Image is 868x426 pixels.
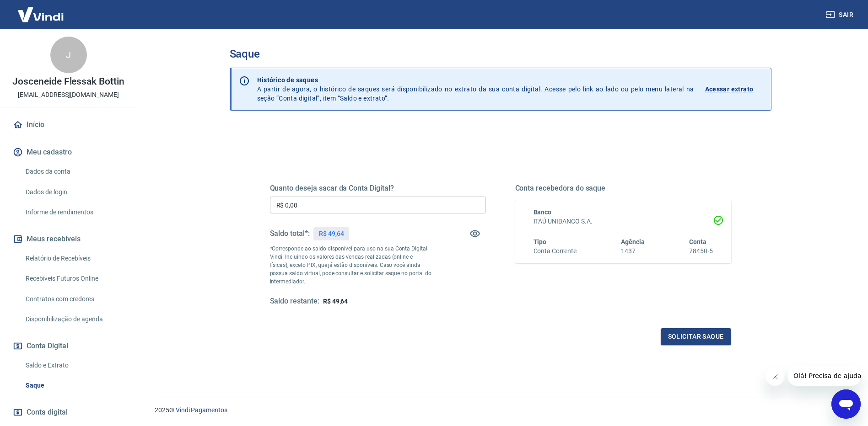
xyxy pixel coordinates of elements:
[50,37,87,73] div: J
[270,184,486,193] h5: Quanto deseja sacar da Conta Digital?
[176,406,227,414] a: Vindi Pagamentos
[270,297,319,306] h5: Saldo restante:
[323,298,348,305] span: R$ 49,64
[705,85,754,94] p: Acessar extrato
[22,203,126,222] a: Informe de rendimentos
[22,269,126,288] a: Recebíveis Futuros Online
[257,75,694,103] p: A partir de agora, o histórico de saques será disponibilizado no extrato da sua conta digital. Ac...
[22,376,126,395] a: Saque
[18,90,119,100] p: [EMAIL_ADDRESS][DOMAIN_NAME]
[766,367,784,386] iframe: Fechar mensagem
[11,142,126,162] button: Meu cadastro
[621,238,645,245] span: Agência
[22,310,126,329] a: Disponibilização de agenda
[515,184,731,193] h5: Conta recebedora do saque
[534,217,713,226] h6: ITAÚ UNIBANCO S.A.
[689,246,713,256] h6: 78450-5
[12,77,124,86] p: Josceneide Flessak Bottin
[534,238,547,245] span: Tipo
[155,405,846,415] p: 2025 ©
[319,229,344,239] p: R$ 49,64
[11,336,126,356] button: Conta Digital
[22,356,126,375] a: Saldo e Extrato
[27,406,68,419] span: Conta digital
[705,75,764,103] a: Acessar extrato
[788,366,861,386] iframe: Mensagem da empresa
[5,6,77,14] span: Olá! Precisa de ajuda?
[11,229,126,249] button: Meus recebíveis
[22,290,126,309] a: Contratos com credores
[11,115,126,135] a: Início
[270,229,310,238] h5: Saldo total*:
[22,183,126,202] a: Dados de login
[270,245,432,286] p: *Corresponde ao saldo disponível para uso na sua Conta Digital Vindi. Incluindo os valores das ve...
[22,249,126,268] a: Relatório de Recebíveis
[534,246,577,256] h6: Conta Corrente
[621,246,645,256] h6: 1437
[230,48,771,60] h3: Saque
[257,75,694,85] p: Histórico de saques
[11,0,70,28] img: Vindi
[824,6,857,23] button: Sair
[661,328,731,345] button: Solicitar saque
[11,402,126,422] a: Conta digital
[22,162,126,181] a: Dados da conta
[831,389,861,419] iframe: Botão para abrir a janela de mensagens
[534,208,552,216] span: Banco
[689,238,706,245] span: Conta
